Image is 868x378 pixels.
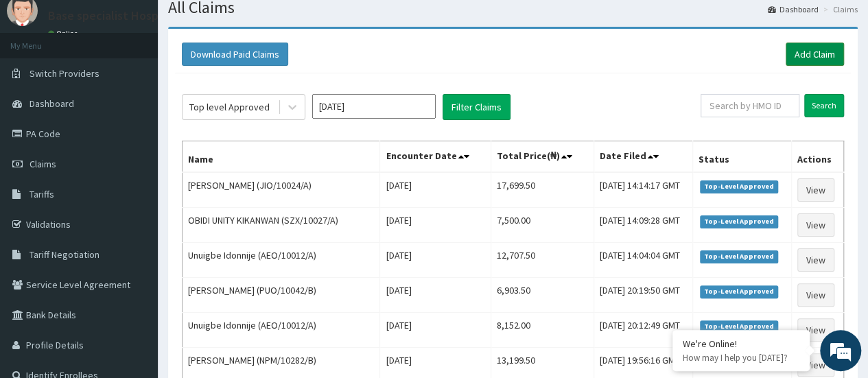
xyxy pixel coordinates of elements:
[804,94,844,117] input: Search
[443,94,511,120] button: Filter Claims
[594,172,692,208] td: [DATE] 14:14:17 GMT
[797,353,834,377] a: View
[71,77,231,95] div: Chat with us now
[797,283,834,307] a: View
[594,141,692,173] th: Date Filed
[491,141,594,173] th: Total Price(₦)
[30,248,99,261] span: Tariff Negotiation
[380,208,491,243] td: [DATE]
[312,94,436,119] input: Select Month and Year
[491,278,594,313] td: 6,903.50
[700,320,779,333] span: Top-Level Approved
[797,318,834,342] a: View
[594,208,692,243] td: [DATE] 14:09:28 GMT
[786,43,844,66] a: Add Claim
[380,243,491,278] td: [DATE]
[700,285,779,298] span: Top-Level Approved
[491,172,594,208] td: 17,699.50
[701,94,799,117] input: Search by HMO ID
[594,313,692,348] td: [DATE] 20:12:49 GMT
[30,67,99,80] span: Switch Providers
[491,243,594,278] td: 12,707.50
[683,352,799,364] p: How may I help you today?
[183,172,380,208] td: [PERSON_NAME] (JIO/10024/A)
[380,313,491,348] td: [DATE]
[791,141,843,173] th: Actions
[380,141,491,173] th: Encounter Date
[25,69,56,103] img: d_794563401_company_1708531726252_794563401
[183,141,380,173] th: Name
[797,178,834,202] a: View
[225,7,258,40] div: Minimize live chat window
[183,313,380,348] td: Unuigbe Idonnije (AEO/10012/A)
[48,10,176,22] p: Base specialist Hospital
[692,141,791,173] th: Status
[80,106,189,244] span: We're online!
[380,172,491,208] td: [DATE]
[700,250,779,263] span: Top-Level Approved
[683,338,799,350] div: We're Online!
[183,278,380,313] td: [PERSON_NAME] (PUO/10042/B)
[182,43,288,66] button: Download Paid Claims
[491,313,594,348] td: 8,152.00
[380,278,491,313] td: [DATE]
[700,215,779,228] span: Top-Level Approved
[594,278,692,313] td: [DATE] 20:19:50 GMT
[183,208,380,243] td: OBIDI UNITY KIKANWAN (SZX/10027/A)
[189,100,270,114] div: Top level Approved
[768,3,819,15] a: Dashboard
[797,248,834,272] a: View
[30,188,54,200] span: Tariffs
[491,208,594,243] td: 7,500.00
[700,180,779,193] span: Top-Level Approved
[594,243,692,278] td: [DATE] 14:04:04 GMT
[797,213,834,237] a: View
[48,29,81,38] a: Online
[30,158,56,170] span: Claims
[30,97,74,110] span: Dashboard
[7,241,261,289] textarea: Type your message and hit 'Enter'
[820,3,858,15] li: Claims
[183,243,380,278] td: Unuigbe Idonnije (AEO/10012/A)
